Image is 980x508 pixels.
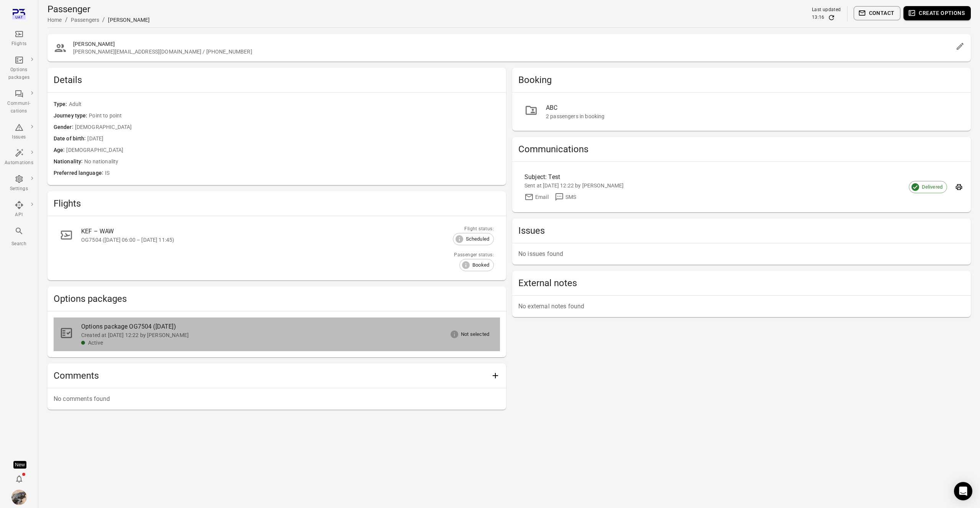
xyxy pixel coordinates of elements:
h2: Issues [518,225,965,237]
h2: Communications [518,143,965,155]
span: Nationality [54,158,84,166]
p: No external notes found [518,302,965,311]
span: Point to point [89,112,500,120]
div: API [5,211,33,219]
h1: Passenger [47,3,150,15]
h2: External notes [518,277,965,289]
div: Options package OG7504 ([DATE]) [81,322,482,331]
span: Preferred language [54,169,105,177]
span: Journey type [54,112,89,120]
div: Active [88,339,482,347]
div: Open Intercom Messenger [954,482,972,500]
span: IS [105,169,500,177]
a: Home [47,17,62,23]
div: Passenger status: [454,251,494,259]
button: Refresh data [828,14,835,21]
button: Edit [952,39,968,54]
div: [PERSON_NAME] [108,16,150,24]
a: Automations [2,146,36,169]
button: Notifications [11,471,27,487]
span: [PERSON_NAME][EMAIL_ADDRESS][DOMAIN_NAME] / [PHONE_NUMBER] [73,48,952,55]
span: [DEMOGRAPHIC_DATA] [75,123,500,132]
div: Sent at [DATE] 12:22 by [PERSON_NAME] [524,182,946,189]
div: SMS [565,193,576,201]
a: Options package OG7504 ([DATE])Created at [DATE] 12:22 by [PERSON_NAME]Active [54,317,500,351]
a: Subject: TestSent at [DATE] 12:22 by [PERSON_NAME]EmailSMS [518,168,965,206]
div: ABC [546,103,959,112]
button: Create options [903,6,971,20]
div: Communi-cations [5,100,33,115]
a: Settings [2,172,36,195]
div: Tooltip anchor [13,461,26,469]
button: Add comment [488,368,503,383]
h2: Options packages [54,293,500,305]
p: No issues found [518,249,965,259]
h2: [PERSON_NAME] [73,40,952,48]
div: 13:16 [812,14,825,21]
a: Options packages [2,53,36,84]
a: Flights [2,27,36,50]
h2: Comments [54,370,488,382]
div: Flights [5,40,33,48]
nav: Breadcrumbs [47,15,150,24]
div: Email [535,193,549,201]
a: KEF – WAWOG7504 ([DATE] 06:00 – [DATE] 11:45)Flight status:ScheduledPassenger status:Booked [54,222,500,274]
h2: Details [54,74,500,86]
div: Passengers [71,16,100,24]
span: Date of birth [54,135,87,143]
div: Settings [5,185,33,193]
button: Search [2,224,36,250]
span: No nationality [84,158,500,166]
h2: Flights [54,197,500,210]
button: Contact [854,6,901,20]
span: Booked [468,261,493,269]
div: Created at [DATE] 12:22 by [PERSON_NAME] [81,331,482,339]
span: [DEMOGRAPHIC_DATA] [66,146,500,155]
span: Delivered [918,183,947,191]
span: Age [54,146,66,155]
img: images [11,490,27,505]
button: Export email to PDF [953,181,965,193]
div: 2 passengers in booking [546,112,959,120]
span: Scheduled [462,235,493,243]
div: Last updated [812,6,841,14]
div: Automations [5,159,33,167]
div: Options packages [5,66,33,81]
li: / [65,15,68,24]
div: Subject: Test [524,173,841,182]
a: Communi-cations [2,87,36,117]
a: API [2,198,36,221]
div: OG7504 ([DATE] 06:00 – [DATE] 11:45) [81,236,450,244]
span: Not selected [457,331,493,338]
div: Search [5,240,33,248]
li: / [102,15,105,24]
div: Issues [5,134,33,141]
p: No comments found [54,394,500,404]
span: Adult [69,100,500,109]
button: Daníel Benediktsson [8,487,30,508]
a: ABC2 passengers in booking [518,99,965,125]
span: [DATE] [87,135,500,143]
span: Gender [54,123,75,132]
h2: Booking [518,74,965,86]
div: KEF – WAW [81,227,450,236]
span: Type [54,100,69,109]
div: Flight status: [464,225,494,233]
a: Issues [2,120,36,143]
